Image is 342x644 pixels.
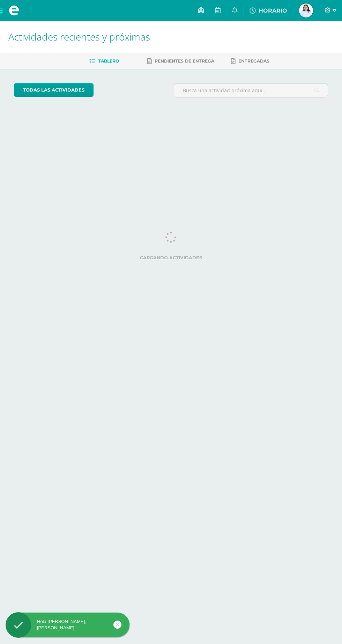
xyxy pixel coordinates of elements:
[8,30,150,43] span: Actividades recientes y próximas
[89,56,119,67] a: Tablero
[155,58,214,64] span: Pendientes de entrega
[98,58,119,64] span: Tablero
[238,58,269,64] span: Entregadas
[14,255,328,260] label: Cargando actividades
[174,84,328,97] input: Busca una actividad próxima aquí...
[231,56,269,67] a: Entregadas
[14,83,94,97] a: todas las Actividades
[6,618,129,631] div: Hola [PERSON_NAME], [PERSON_NAME]!
[299,3,313,17] img: 8a7318a875dd17d5ab79ac8153c96a7f.png
[259,7,287,14] span: HORARIO
[147,56,214,67] a: Pendientes de entrega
